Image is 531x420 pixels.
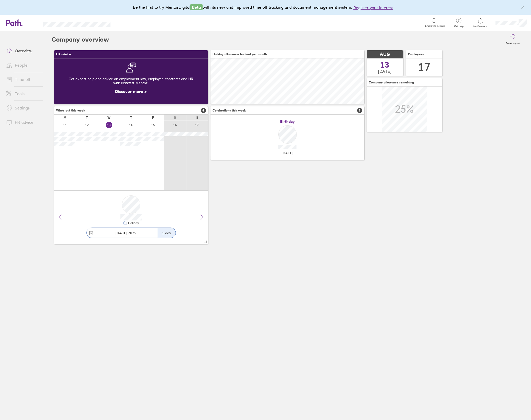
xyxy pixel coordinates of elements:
[158,228,176,238] div: 1 day
[116,231,127,235] strong: [DATE]
[196,116,198,119] div: S
[353,5,393,11] button: Register your interest
[115,89,147,94] a: Discover more >
[418,61,430,74] div: 17
[152,116,154,119] div: F
[201,108,206,113] span: 4
[174,116,176,119] div: S
[2,74,43,84] a: Time off
[116,231,136,235] span: 2025
[472,17,489,28] a: Notifications
[107,116,110,119] div: W
[2,89,43,99] a: Tools
[58,73,204,89] div: Get expert help and advice on employment law, employee contracts and HR with NatWest Mentor.
[2,60,43,70] a: People
[280,119,295,123] span: Birthday
[127,221,139,225] div: Holiday
[2,46,43,56] a: Overview
[378,69,392,73] span: [DATE]
[213,53,267,56] span: Holiday allowance booked per month
[503,31,523,48] button: Reset layout
[282,151,293,155] span: [DATE]
[369,81,414,84] span: Company allowance remaining
[86,116,88,119] div: T
[52,31,109,48] h2: Company overview
[472,25,489,28] span: Notifications
[124,20,137,25] div: Search
[2,103,43,113] a: Settings
[133,4,398,11] div: Be the first to try MentorDigital with its new and improved time off tracking and document manage...
[2,117,43,127] a: HR advice
[190,4,203,10] span: Beta
[425,24,445,28] span: Employee search
[380,61,390,69] span: 13
[380,52,390,57] span: AUG
[56,109,85,112] span: Who's out this week
[56,53,71,56] span: HR advice
[408,53,424,56] span: Employees
[64,116,66,119] div: M
[503,40,523,45] label: Reset layout
[130,116,132,119] div: T
[213,109,246,112] span: Celebrations this week
[451,25,467,28] span: Get help
[357,108,362,113] span: 1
